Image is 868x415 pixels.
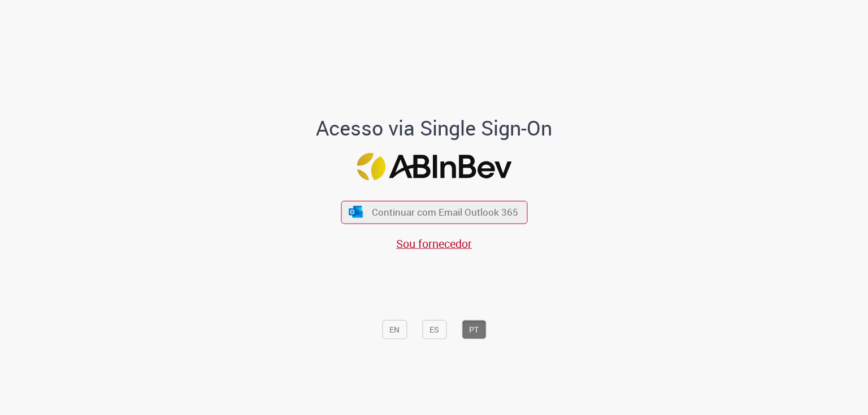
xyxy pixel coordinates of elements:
[382,320,407,339] button: EN
[277,117,591,139] h1: Acesso via Single Sign-On
[462,320,486,339] button: PT
[357,153,511,181] img: Logo ABInBev
[348,206,364,218] img: ícone Azure/Microsoft 360
[341,200,527,224] button: ícone Azure/Microsoft 360 Continuar com Email Outlook 365
[372,206,518,219] span: Continuar com Email Outlook 365
[396,236,472,251] a: Sou fornecedor
[422,320,446,339] button: ES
